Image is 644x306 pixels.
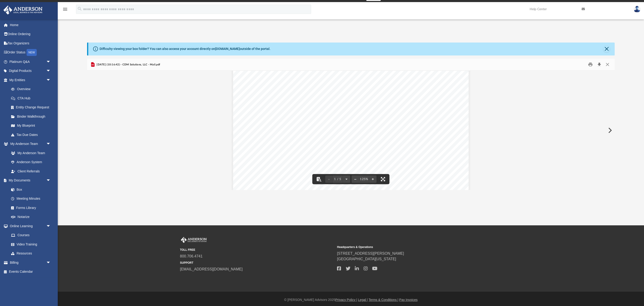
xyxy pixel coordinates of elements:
a: My Anderson Team [6,148,53,158]
img: Anderson Advisors Platinum Portal [2,6,44,15]
div: Document Viewer [87,71,615,190]
small: SUPPORT [180,261,334,265]
a: Platinum Q&Aarrow_drop_down [3,57,58,66]
a: menu [62,9,68,12]
span: arrow_drop_down [46,57,55,67]
a: My Anderson Teamarrow_drop_down [3,139,55,149]
div: File preview [87,71,615,190]
a: Pay Invoices [399,298,417,302]
i: menu [62,6,68,12]
a: Digital Productsarrow_drop_down [3,66,58,76]
button: Toggle findbar [314,174,324,184]
button: Enter fullscreen [378,174,388,184]
button: Zoom in [369,174,377,184]
small: TOLL FREE [180,248,334,252]
div: Current zoom level [359,178,369,181]
span: arrow_drop_down [46,258,55,267]
a: Legal | [358,298,368,302]
button: 1 / 5 [333,174,343,184]
a: Forms Library [6,203,53,212]
button: Close [603,46,610,52]
small: Headquarters & Operations [337,245,491,249]
a: Privacy Policy | [335,298,357,302]
div: Preview [87,59,615,190]
button: Next File [605,124,615,137]
div: © [PERSON_NAME] Advisors 2025 [58,297,644,302]
a: Entity Change Request [6,103,58,112]
a: My Blueprint [6,121,55,130]
a: Courses [6,231,55,240]
i: search [77,6,82,11]
a: Tax Due Dates [6,130,58,139]
a: Meeting Minutes [6,194,55,203]
img: Anderson Advisors Platinum Portal [180,237,208,243]
img: User Pic [634,6,641,12]
a: 800.706.4741 [180,254,203,258]
span: [DATE] (10:16:42) - CDM Solutions, LLC - Mail.pdf [96,63,160,67]
a: Notarize [6,212,55,222]
a: Binder Walkthrough [6,112,58,121]
a: Anderson System [6,158,55,167]
div: NEW [27,49,37,56]
a: [DOMAIN_NAME] [215,47,240,51]
a: Order StatusNEW [3,48,58,57]
a: Home [3,20,58,30]
a: Overview [6,85,58,94]
a: Terms & Conditions | [369,298,398,302]
span: arrow_drop_down [46,221,55,231]
span: arrow_drop_down [46,66,55,76]
button: Next page [343,174,350,184]
span: arrow_drop_down [46,139,55,149]
span: arrow_drop_down [46,176,55,185]
div: Difficulty viewing your box folder? You can also access your account directly on outside of the p... [100,46,270,51]
a: Tax Organizers [3,39,58,48]
a: Box [6,185,53,194]
a: [EMAIL_ADDRESS][DOMAIN_NAME] [180,267,243,271]
a: Online Learningarrow_drop_down [3,221,55,231]
span: 1 / 5 [333,178,343,181]
a: Events Calendar [3,267,58,276]
button: Print [586,61,595,68]
button: Download [595,61,603,68]
a: Resources [6,249,55,258]
button: Zoom out [352,174,359,184]
a: [GEOGRAPHIC_DATA][US_STATE] [337,257,396,261]
a: [STREET_ADDRESS][PERSON_NAME] [337,251,404,255]
a: Client Referrals [6,167,55,176]
button: Close [603,61,612,68]
a: Billingarrow_drop_down [3,258,58,267]
a: My Entitiesarrow_drop_down [3,75,58,85]
a: My Documentsarrow_drop_down [3,176,55,185]
span: arrow_drop_down [46,75,55,85]
a: Online Ordering [3,30,58,39]
a: CTA Hub [6,94,58,103]
a: Video Training [6,240,53,249]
